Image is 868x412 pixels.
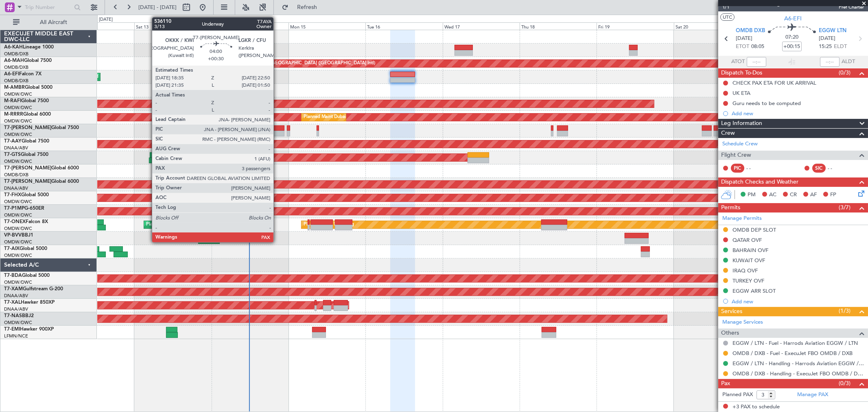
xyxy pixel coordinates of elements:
[732,237,762,243] div: QATAR OVF
[732,360,864,367] a: EGGW / LTN - Handling - Harrods Aviation EGGW / LTN
[4,199,32,205] a: OMDW/DWC
[4,91,32,97] a: OMDW/DWC
[721,151,751,160] span: Flight Crew
[722,4,742,11] span: 1/1
[736,27,765,35] span: OMDB DXB
[4,233,33,238] a: VP-BVVBBJ1
[4,246,47,251] a: T7-AIXGlobal 5000
[732,226,776,233] div: OMDB DEP SLOT
[4,179,79,184] a: T7-[PERSON_NAME]Global 6000
[4,320,32,326] a: OMDW/DWC
[4,273,22,278] span: T7-BDA
[732,298,864,305] div: Add new
[785,14,802,23] span: A6-EFI
[4,51,28,57] a: OMDB/DXB
[290,4,324,10] span: Refresh
[4,246,20,251] span: T7-AIX
[4,206,44,211] a: T7-P1MPG-650ER
[25,1,72,13] input: Trip Number
[839,4,864,11] span: Pref Charter
[4,306,28,312] a: DNAA/ABV
[4,166,51,171] span: T7-[PERSON_NAME]
[721,129,735,138] span: Crew
[4,125,51,130] span: T7-[PERSON_NAME]
[722,318,763,327] a: Manage Services
[4,233,22,238] span: VP-BVV
[304,111,384,123] div: Planned Maint Dubai (Al Maktoum Intl)
[4,152,21,157] span: T7-GTS
[4,313,22,318] span: T7-NAS
[747,57,766,67] input: --:--
[4,179,51,184] span: T7-[PERSON_NAME]
[4,327,20,332] span: T7-EMI
[4,287,63,291] a: T7-XAMGulfstream G-200
[239,57,375,70] div: Planned Maint [GEOGRAPHIC_DATA] ([GEOGRAPHIC_DATA] Intl)
[721,307,742,316] span: Services
[674,22,751,30] div: Sat 20
[732,90,750,96] div: UK ETA
[4,72,19,77] span: A6-EFI
[834,43,847,51] span: ELDT
[4,226,32,232] a: OMDW/DWC
[721,203,740,213] span: Permits
[4,118,32,124] a: OMDW/DWC
[4,239,32,245] a: OMDW/DWC
[732,277,764,284] div: TURKEY OVF
[4,152,48,157] a: T7-GTSGlobal 7500
[4,212,32,218] a: OMDW/DWC
[785,33,798,42] span: 07:20
[4,172,28,178] a: OMDB/DXB
[304,219,354,231] div: Planned Maint Nurnberg
[839,203,851,212] span: (3/7)
[819,43,832,51] span: 15:25
[4,300,55,305] a: T7-XALHawker 850XP
[4,166,79,171] a: T7-[PERSON_NAME]Global 6000
[746,164,765,172] div: - -
[4,185,28,191] a: DNAA/ABV
[790,191,797,199] span: CR
[4,145,28,151] a: DNAA/ABV
[732,257,765,264] div: KUWAIT OVF
[731,58,745,66] span: ATOT
[21,20,86,25] span: All Aircraft
[4,45,23,50] span: A6-KAH
[9,16,88,29] button: All Aircraft
[212,22,289,30] div: Sun 14
[839,68,851,77] span: (0/3)
[4,219,48,224] a: T7-ONEXFalcon 8X
[732,370,864,377] a: OMDB / DXB - Handling - ExecuJet FBO OMDB / DXB
[4,85,25,90] span: M-AMBR
[810,191,817,199] span: AF
[4,125,79,130] a: T7-[PERSON_NAME]Global 7500
[4,287,23,291] span: T7-XAM
[819,35,835,43] span: [DATE]
[4,72,42,77] a: A6-EFIFalcon 7X
[4,219,26,224] span: T7-ONEX
[520,22,597,30] div: Thu 18
[722,391,753,399] label: Planned PAX
[839,307,851,315] span: (1/3)
[732,340,858,346] a: EGGW / LTN - Fuel - Harrods Aviation EGGW / LTN
[4,139,22,144] span: T7-AAY
[4,131,32,138] a: OMDW/DWC
[839,379,851,388] span: (0/3)
[134,22,211,30] div: Sat 13
[732,403,780,411] span: +3 PAX to schedule
[99,16,113,23] div: [DATE]
[736,35,752,43] span: [DATE]
[769,191,776,199] span: AC
[732,110,864,117] div: Add new
[720,13,735,21] button: UTC
[819,27,846,35] span: EGGW LTN
[4,105,32,111] a: OMDW/DWC
[4,193,49,197] a: T7-FHXGlobal 5000
[748,191,756,199] span: PM
[4,64,28,70] a: OMDB/DXB
[4,45,54,50] a: A6-KAHLineage 1000
[4,85,52,90] a: M-AMBRGlobal 5000
[138,4,177,11] span: [DATE] - [DATE]
[731,164,744,173] div: PIC
[722,140,758,148] a: Schedule Crew
[289,22,365,30] div: Mon 15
